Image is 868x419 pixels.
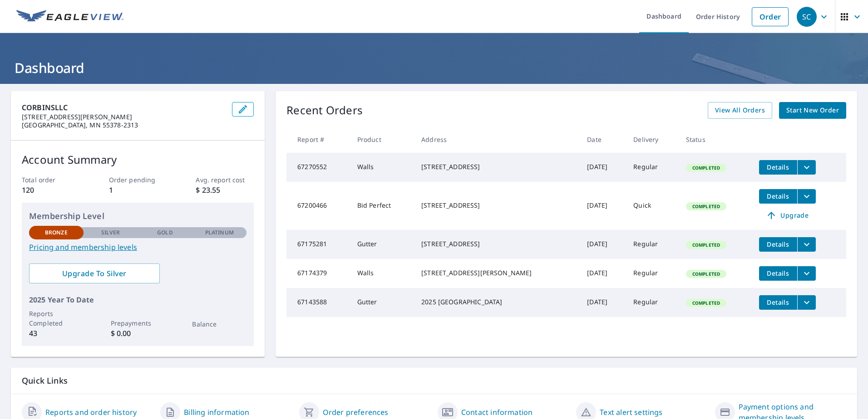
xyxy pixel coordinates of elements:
[421,201,572,210] div: [STREET_ADDRESS]
[797,7,817,27] div: SC
[715,105,765,116] span: View All Orders
[22,151,254,168] p: Account Summary
[157,229,173,237] p: Gold
[421,297,572,307] div: 2025 [GEOGRAPHIC_DATA]
[626,126,679,153] th: Delivery
[45,407,137,418] a: Reports and order history
[580,126,626,153] th: Date
[16,10,123,24] img: EV Logo
[22,175,80,185] p: Total order
[184,407,249,418] a: Billing information
[286,230,350,259] td: 67175281
[350,288,414,317] td: Gutter
[779,102,846,119] a: Start New Order
[421,162,572,171] div: [STREET_ADDRESS]
[286,126,350,153] th: Report #
[759,160,797,175] button: detailsBtn-67270552
[687,300,725,306] span: Completed
[109,185,167,195] p: 1
[759,189,797,204] button: detailsBtn-67200466
[205,229,234,237] p: Platinum
[759,208,816,223] a: Upgrade
[580,182,626,230] td: [DATE]
[708,102,772,119] a: View All Orders
[687,242,725,248] span: Completed
[286,288,350,317] td: 67143588
[759,237,797,252] button: detailsBtn-67175281
[101,229,120,237] p: Silver
[759,295,797,310] button: detailsBtn-67143588
[600,407,662,418] a: Text alert settings
[286,259,350,288] td: 67174379
[759,266,797,281] button: detailsBtn-67174379
[111,318,165,328] p: Prepayments
[580,288,626,317] td: [DATE]
[286,182,350,230] td: 67200466
[350,182,414,230] td: Bid Perfect
[350,230,414,259] td: Gutter
[786,105,839,116] span: Start New Order
[797,266,816,281] button: filesDropdownBtn-67174379
[29,328,84,339] p: 43
[22,185,80,195] p: 120
[22,113,225,121] p: [STREET_ADDRESS][PERSON_NAME]
[764,163,792,171] span: Details
[45,229,68,237] p: Bronze
[421,268,572,278] div: [STREET_ADDRESS][PERSON_NAME]
[626,259,679,288] td: Regular
[22,121,225,129] p: [GEOGRAPHIC_DATA], MN 55378-2313
[626,230,679,259] td: Regular
[29,210,247,222] p: Membership Level
[764,240,792,248] span: Details
[461,407,533,418] a: Contact information
[764,298,792,307] span: Details
[679,126,752,153] th: Status
[580,259,626,288] td: [DATE]
[29,263,160,283] a: Upgrade To Silver
[11,58,857,77] h1: Dashboard
[109,175,167,185] p: Order pending
[687,271,725,277] span: Completed
[286,102,363,119] p: Recent Orders
[626,182,679,230] td: Quick
[29,309,84,328] p: Reports Completed
[626,288,679,317] td: Regular
[111,328,165,339] p: $ 0.00
[29,242,247,253] a: Pricing and membership levels
[350,259,414,288] td: Walls
[797,295,816,310] button: filesDropdownBtn-67143588
[36,268,153,278] span: Upgrade To Silver
[350,126,414,153] th: Product
[192,319,247,329] p: Balance
[764,269,792,278] span: Details
[764,210,810,221] span: Upgrade
[752,7,789,26] a: Order
[797,237,816,252] button: filesDropdownBtn-67175281
[286,153,350,182] td: 67270552
[323,407,389,418] a: Order preferences
[22,375,846,386] p: Quick Links
[196,175,254,185] p: Avg. report cost
[29,294,247,305] p: 2025 Year To Date
[196,185,254,195] p: $ 23.55
[764,192,792,200] span: Details
[580,153,626,182] td: [DATE]
[414,126,580,153] th: Address
[421,239,572,248] div: [STREET_ADDRESS]
[350,153,414,182] td: Walls
[580,230,626,259] td: [DATE]
[687,165,725,171] span: Completed
[797,189,816,204] button: filesDropdownBtn-67200466
[22,102,225,113] p: CORBINSLLC
[797,160,816,175] button: filesDropdownBtn-67270552
[687,203,725,209] span: Completed
[626,153,679,182] td: Regular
